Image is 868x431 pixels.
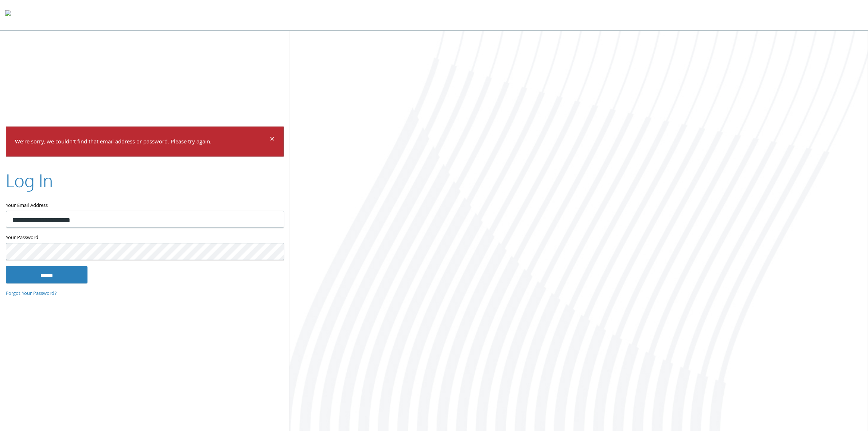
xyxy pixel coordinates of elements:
button: Dismiss alert [270,135,275,144]
a: Forgot Your Password? [6,290,57,298]
p: We're sorry, we couldn't find that email address or password. Please try again. [15,137,269,147]
h2: Log In [6,168,53,193]
span: × [270,132,275,147]
img: todyl-logo-dark.svg [5,8,11,22]
label: Your Password [6,234,284,243]
keeper-lock: Open Keeper Popup [270,247,279,256]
